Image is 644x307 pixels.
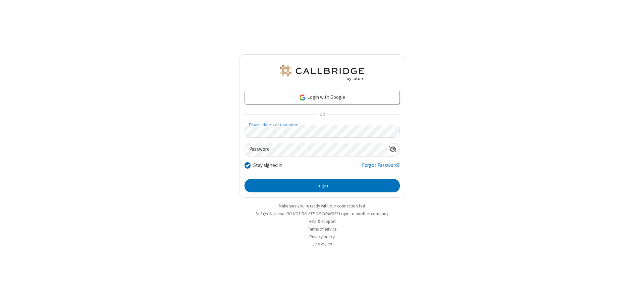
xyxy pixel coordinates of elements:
input: Password [245,143,386,156]
div: Show password [386,143,399,156]
label: Stay signed in [253,162,282,169]
img: google-icon.png [299,94,306,101]
button: Login to another company [339,210,388,217]
li: Not QA Selenium DO NOT DELETE OR CHANGE? [239,210,405,217]
span: OR [317,110,327,119]
input: Email address or username [245,125,400,138]
a: Terms of service [308,226,336,232]
a: Login with Google [245,91,400,104]
button: Login [245,179,400,192]
a: Make sure you're ready with our connection test [279,203,365,209]
a: Help & support [309,219,336,224]
a: Forgot Password? [362,162,400,174]
li: v2.6.351.20 [239,241,405,248]
a: Privacy policy [310,234,335,240]
img: QA Selenium DO NOT DELETE OR CHANGE [278,65,366,81]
